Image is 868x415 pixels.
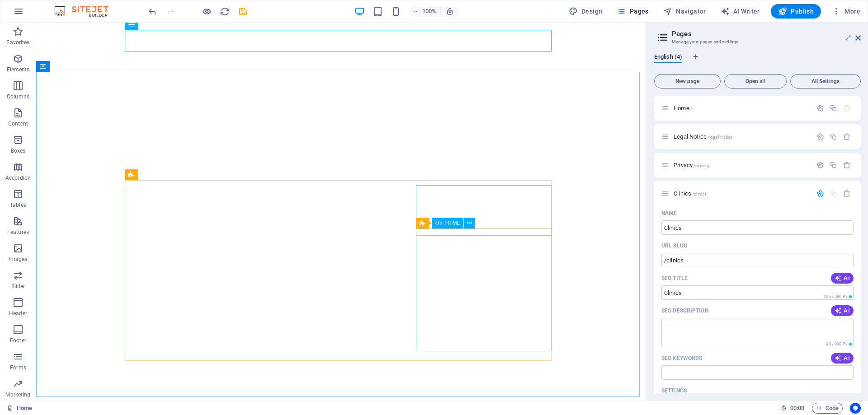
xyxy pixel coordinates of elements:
[843,133,851,140] div: Remove
[816,190,824,197] div: Settings
[721,7,760,16] span: AI Writer
[11,283,25,290] p: Slider
[10,364,26,371] p: Forms
[9,256,28,263] p: Images
[824,341,854,347] span: Calculated pixel length in search results
[674,133,732,140] span: Legal Notice
[831,273,854,284] button: AI
[661,242,687,249] p: URL SLUG
[238,6,248,17] i: Save (Ctrl+S)
[147,6,158,17] i: Undo: Change pages (Ctrl+Z)
[613,4,652,19] button: Pages
[728,79,783,84] span: Open all
[10,201,26,209] p: Tables
[824,294,847,299] span: 206 / 580 Px
[797,405,798,411] span: :
[52,6,120,17] img: Editor Logo
[7,93,29,100] p: Columns
[663,7,706,16] span: Navigator
[717,4,764,19] button: AI Writer
[658,79,717,84] span: New page
[832,7,860,16] span: More
[693,163,710,168] span: /privacy
[9,310,27,317] p: Header
[794,79,857,84] span: All Settings
[771,4,821,19] button: Publish
[661,275,688,282] p: SEO Title
[654,51,682,64] span: English (4)
[843,104,851,112] div: The startpage cannot be deleted
[661,387,687,394] p: Settings
[7,403,32,414] a: Click to cancel selection. Double-click to open Pages
[830,161,837,169] div: Duplicate
[781,403,805,414] h6: Session time
[831,353,854,364] button: AI
[661,253,854,267] input: Last part of the URL for this page
[661,307,708,314] p: SEO Description
[7,228,29,236] p: Features
[724,74,787,89] button: Open all
[674,190,707,197] span: Clinics
[8,120,28,127] p: Content
[661,307,708,314] label: The text in search results and social media
[790,74,861,89] button: All Settings
[6,39,29,46] p: Favorites
[672,38,843,46] h3: Manage your pages and settings
[409,6,441,17] button: 100%
[5,391,30,398] p: Marketing
[816,161,824,169] div: Settings
[445,220,460,226] span: HTML
[661,285,854,300] input: The page title in search results and browser tabs
[831,305,854,316] button: AI
[219,6,230,17] button: reload
[661,318,854,347] textarea: The text in search results and social media
[11,147,26,154] p: Boxes
[672,30,861,38] h2: Pages
[661,210,677,217] p: Name
[828,4,864,19] button: More
[661,242,687,249] label: Last part of the URL for this page
[671,191,812,196] div: Clinics/clinics
[7,66,30,73] p: Elements
[816,403,839,414] span: Code
[661,354,702,362] p: SEO Keywords
[843,161,851,169] div: Remove
[790,403,804,414] span: 00 00
[147,6,158,17] button: undo
[617,7,648,16] span: Pages
[10,337,26,344] p: Footer
[812,403,843,414] button: Code
[237,6,248,17] button: save
[220,6,230,17] i: Reload page
[822,294,854,300] span: Calculated pixel length in search results
[671,105,812,111] div: Home/
[671,134,812,140] div: Legal Notice/legal-notice
[674,162,710,168] span: Privacy
[654,53,861,70] div: Language Tabs
[690,106,692,111] span: /
[843,190,851,197] div: Remove
[830,133,837,140] div: Duplicate
[660,4,710,19] button: Navigator
[850,403,861,414] button: Usercentrics
[835,354,850,362] span: AI
[654,74,721,89] button: New page
[674,105,692,112] span: Click to open page
[565,4,606,19] div: Design (Ctrl+Alt+Y)
[816,133,824,140] div: Settings
[661,275,688,282] label: The page title in search results and browser tabs
[201,6,212,17] button: Click here to leave preview mode and continue editing
[778,7,814,16] span: Publish
[708,135,733,140] span: /legal-notice
[569,7,603,16] span: Design
[5,174,31,182] p: Accordion
[816,104,824,112] div: Settings
[826,342,847,346] span: 90 / 990 Px
[830,104,837,112] div: Duplicate
[671,162,812,168] div: Privacy/privacy
[835,275,850,282] span: AI
[446,7,454,15] i: On resize automatically adjust zoom level to fit chosen device.
[565,4,606,19] button: Design
[835,307,850,314] span: AI
[422,6,437,17] h6: 100%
